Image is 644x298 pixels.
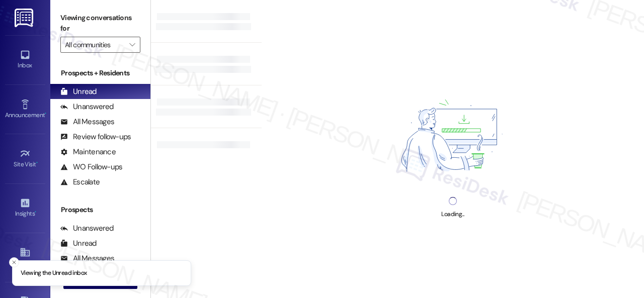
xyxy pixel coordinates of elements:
[21,269,87,278] p: Viewing the Unread inbox
[5,194,45,222] a: Insights •
[35,209,36,216] span: •
[60,117,114,127] div: All Messages
[36,159,38,166] span: •
[45,110,46,117] span: •
[60,223,114,234] div: Unanswered
[60,102,114,112] div: Unanswered
[15,9,35,27] img: ResiDesk Logo
[60,238,97,249] div: Unread
[5,145,45,172] a: Site Visit •
[5,244,45,271] a: Buildings
[60,177,100,187] div: Escalate
[60,147,116,157] div: Maintenance
[9,257,19,267] button: Close toast
[441,209,464,220] div: Loading...
[60,10,140,37] label: Viewing conversations for
[60,86,97,97] div: Unread
[60,132,131,142] div: Review follow-ups
[60,162,122,172] div: WO Follow-ups
[65,37,124,53] input: All communities
[129,41,135,49] i: 
[50,68,150,78] div: Prospects + Residents
[50,205,150,215] div: Prospects
[5,46,45,73] a: Inbox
